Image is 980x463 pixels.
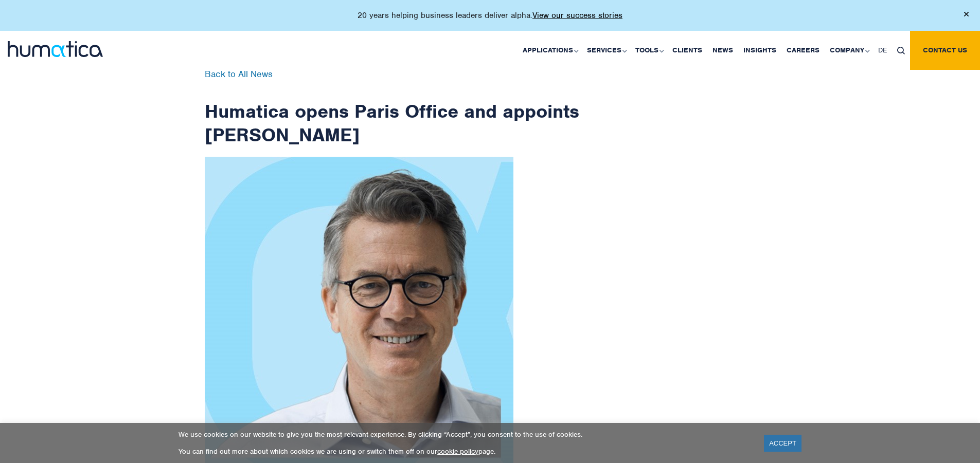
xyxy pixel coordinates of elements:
a: Clients [667,31,707,70]
a: Applications [518,31,582,70]
a: ACCEPT [764,435,801,452]
a: Careers [781,31,825,70]
a: DE [873,31,892,70]
span: DE [878,46,887,54]
a: Back to All News [205,68,273,80]
img: logo [8,41,103,57]
p: You can find out more about which cookies we are using or switch them off on our page. [179,447,751,456]
a: cookie policy [437,447,478,456]
a: News [707,31,738,70]
a: Insights [738,31,781,70]
a: Contact us [910,31,980,70]
p: We use cookies on our website to give you the most relevant experience. By clicking “Accept”, you... [179,430,751,439]
p: 20 years helping business leaders deliver alpha. [358,10,622,21]
img: search_icon [897,47,905,54]
a: View our success stories [532,10,622,21]
a: Tools [630,31,667,70]
h1: Humatica opens Paris Office and appoints [PERSON_NAME] [205,70,580,146]
a: Services [582,31,630,70]
a: Company [825,31,873,70]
